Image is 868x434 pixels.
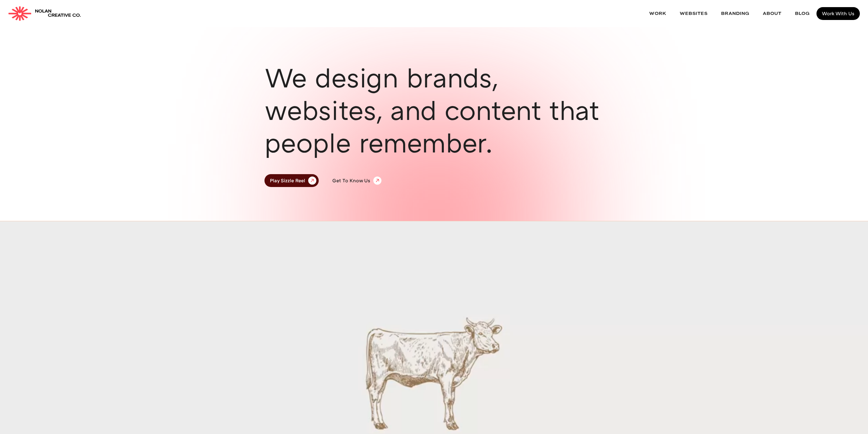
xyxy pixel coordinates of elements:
h1: We design brands, websites, and content that people remember. [264,61,604,159]
a: About [756,5,788,23]
a: Work With Us [816,7,860,20]
a: websites [673,5,714,23]
div: Work With Us [822,11,854,16]
div: Get To Know Us [332,178,370,183]
div: Play Sizzle Reel [270,177,305,184]
a: Blog [788,5,816,23]
a: Work [643,5,673,23]
a: Branding [714,5,756,23]
a: Get To Know Us [327,174,384,187]
img: Nolan Creative Co. [8,6,32,21]
a: home [8,6,81,21]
